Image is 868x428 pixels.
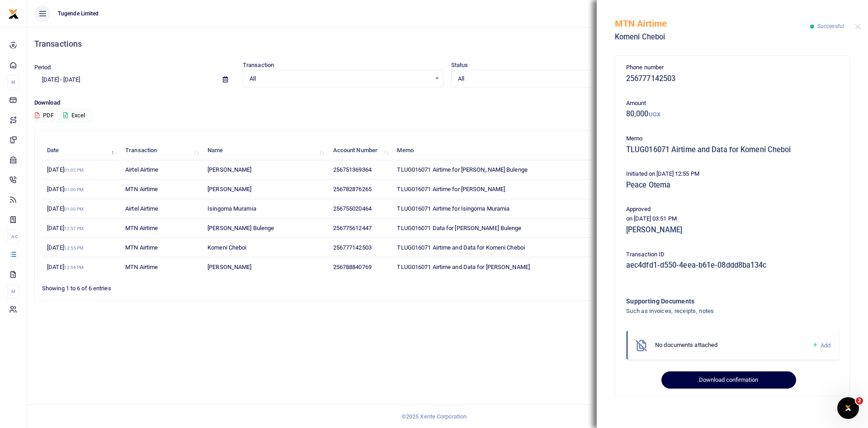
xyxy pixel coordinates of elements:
h5: 256777142503 [626,74,839,83]
span: Tugende Limited [54,10,103,18]
h5: MTN Airtime [615,18,810,29]
span: 256775612447 [333,225,372,231]
button: Close [855,24,861,29]
span: 256782876265 [333,186,372,192]
span: [DATE] [47,186,84,192]
a: logo-small logo-large logo-large [8,10,19,17]
p: Transaction ID [626,250,839,260]
h4: Transactions [34,39,861,49]
span: No documents attached [655,341,717,348]
span: 2 [856,397,863,404]
span: 256788840769 [333,264,372,270]
th: Date: activate to sort column descending [42,141,120,160]
th: Account Number: activate to sort column ascending [328,141,392,160]
span: [DATE] [47,264,84,270]
button: PDF [34,108,54,123]
span: Successful [817,23,844,29]
th: Memo: activate to sort column ascending [392,141,650,160]
img: logo-small [8,9,19,19]
p: Phone number [626,63,839,72]
span: [DATE] [47,244,84,251]
span: MTN Airtime [125,264,158,270]
h5: Komeni Cheboi [615,33,810,42]
span: 256755020464 [333,205,372,212]
label: Status [451,61,468,70]
th: Name: activate to sort column ascending [203,141,328,160]
h5: 80,000 [626,110,839,119]
span: 256777142503 [333,244,372,251]
span: TLUG016071 Airtime and Data for [PERSON_NAME] [397,264,530,270]
span: TLUG016071 Airtime for [PERSON_NAME] [397,186,505,192]
h5: Peace Otema [626,181,839,190]
h4: Such as invoices, receipts, notes [626,306,802,316]
th: Transaction: activate to sort column ascending [120,141,203,160]
button: Download confirmation [661,371,796,389]
iframe: Intercom live chat [837,397,859,419]
span: TLUG016071 Airtime and Data for Komeni Cheboi [397,244,525,251]
span: Airtel Airtime [125,166,158,173]
p: Memo [626,134,839,144]
span: [DATE] [47,166,84,173]
p: Initiated on [DATE] 12:55 PM [626,169,839,179]
span: [PERSON_NAME] [208,186,251,192]
span: [PERSON_NAME] [208,264,251,270]
h5: [PERSON_NAME] [626,226,839,235]
span: Komeni Cheboi [208,244,246,251]
span: Isingoma Muramia [208,205,256,212]
h5: aec4dfd1-d550-4eea-b61e-08ddd8ba134c [626,261,839,270]
small: 12:54 PM [64,265,84,270]
span: MTN Airtime [125,244,158,251]
span: MTN Airtime [125,186,158,192]
label: Period [34,63,51,72]
p: Download [34,98,861,108]
small: 12:57 PM [64,226,84,231]
li: M [7,284,19,299]
span: All [458,74,639,83]
span: Add [821,342,830,349]
p: on [DATE] 03:51 PM [626,214,839,224]
small: 01:00 PM [64,207,84,212]
button: Excel [56,108,93,123]
div: Showing 1 to 6 of 6 entries [42,279,377,293]
small: UGX [649,111,660,118]
h5: TLUG016071 Airtime and Data for Komeni Cheboi [626,145,839,154]
span: TLUG016071 Airtime for [PERSON_NAME] Bulenge [397,166,527,173]
li: Ac [7,229,19,244]
span: 256751369364 [333,166,372,173]
small: 12:55 PM [64,245,84,250]
small: 01:00 PM [64,187,84,192]
span: Airtel Airtime [125,205,158,212]
h4: Supporting Documents [626,296,802,306]
span: [DATE] [47,205,84,212]
span: [DATE] [47,225,84,231]
a: Add [812,340,830,351]
span: [PERSON_NAME] [208,166,251,173]
span: [PERSON_NAME] Bulenge [208,225,274,231]
small: 01:02 PM [64,168,84,173]
p: Approved [626,205,839,214]
span: TLUG016071 Airtime for Isingoma Muramia [397,205,509,212]
span: All [250,74,431,83]
p: Amount [626,99,839,108]
span: MTN Airtime [125,225,158,231]
label: Transaction [243,61,274,70]
span: TLUG016071 Data for [PERSON_NAME] Bulenge [397,225,521,231]
li: M [7,75,19,90]
input: select period [34,72,216,87]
